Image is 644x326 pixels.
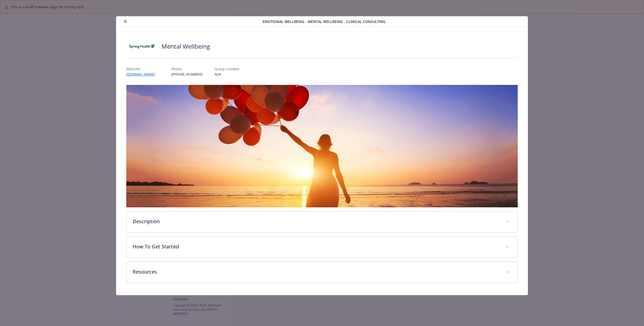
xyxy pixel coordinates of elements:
[122,18,128,24] button: close
[126,72,159,77] a: [DOMAIN_NAME]
[127,237,517,257] div: How To Get Started
[171,72,203,77] p: [PHONE_NUMBER]
[126,39,156,54] img: Spring Health
[215,72,240,77] p: N/A
[126,66,159,72] p: Website
[64,16,580,295] div: details for plan Emotional Wellbeing - Mental Wellbeing - Clinical Consulting
[126,85,518,207] img: banner
[133,218,499,225] p: Description
[162,42,210,51] h2: Mental Wellbeing
[171,66,203,72] p: Phone
[127,212,517,232] div: Description
[263,19,385,24] span: Emotional Wellbeing - Mental Wellbeing - Clinical Consulting
[133,243,499,250] p: How To Get Started
[133,268,499,276] p: Resources
[215,66,240,72] p: Group number
[127,262,517,283] div: Resources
